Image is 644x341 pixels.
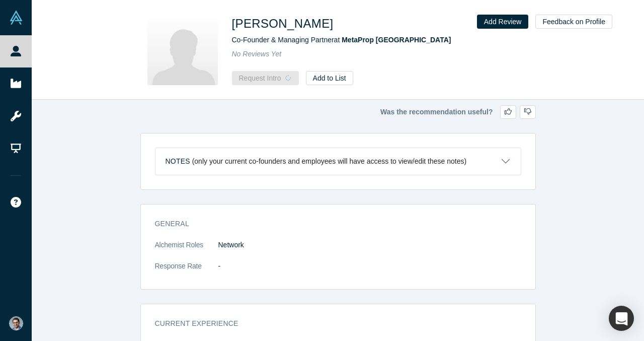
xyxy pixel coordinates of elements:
[535,15,612,29] button: Feedback on Profile
[155,240,218,261] dt: Alchemist Roles
[155,261,218,282] dt: Response Rate
[147,15,218,85] img: Aaron Block's Profile Image
[342,36,451,44] a: MetaProp [GEOGRAPHIC_DATA]
[232,15,334,33] h1: [PERSON_NAME]
[9,11,23,25] img: Alchemist Vault Logo
[218,261,521,271] dd: -
[166,156,190,167] h3: Notes
[218,240,521,250] dd: Network
[140,105,536,119] div: Was the recommendation useful?
[192,157,467,166] p: (only your current co-founders and employees will have access to view/edit these notes)
[232,36,451,44] span: Co-Founder & Managing Partner at
[232,50,282,58] span: No Reviews Yet
[155,318,507,329] h3: Current Experience
[9,316,23,330] img: VP Singh's Account
[155,148,521,175] button: Notes (only your current co-founders and employees will have access to view/edit these notes)
[155,219,507,229] h3: General
[306,71,353,85] button: Add to List
[477,15,529,29] button: Add Review
[232,71,299,85] button: Request Intro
